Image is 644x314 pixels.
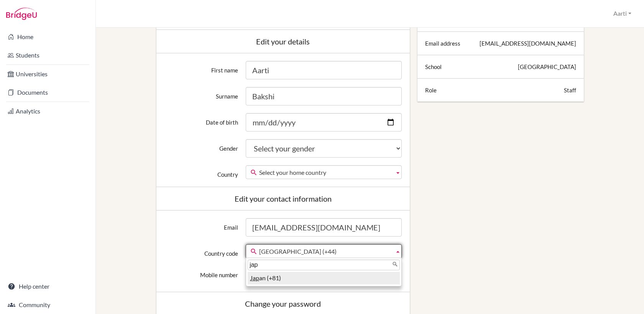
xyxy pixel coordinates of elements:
[425,86,437,94] div: Role
[2,66,94,82] a: Universities
[2,29,94,44] a: Home
[2,297,94,312] a: Community
[248,272,400,284] li: an (+81)
[425,39,460,47] div: Email address
[164,38,402,45] div: Edit your details
[425,63,442,71] div: School
[160,113,242,126] label: Date of birth
[259,245,391,258] span: [GEOGRAPHIC_DATA] (+44)
[6,8,37,20] img: Bridge-U
[160,165,242,178] label: Country
[2,48,94,63] a: Students
[164,300,402,307] div: Change your password
[610,7,635,21] button: Aarti
[160,218,242,231] label: Email
[160,87,242,100] label: Surname
[2,279,94,294] a: Help center
[160,266,242,279] label: Mobile number
[480,39,576,47] div: [EMAIL_ADDRESS][DOMAIN_NAME]
[160,139,242,152] label: Gender
[160,244,242,257] label: Country code
[164,195,402,202] div: Edit your contact information
[2,104,94,119] a: Analytics
[259,166,391,179] span: Select your home country
[564,86,576,94] div: Staff
[2,85,94,100] a: Documents
[250,274,259,281] em: Jap
[160,61,242,74] label: First name
[518,63,576,71] div: [GEOGRAPHIC_DATA]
